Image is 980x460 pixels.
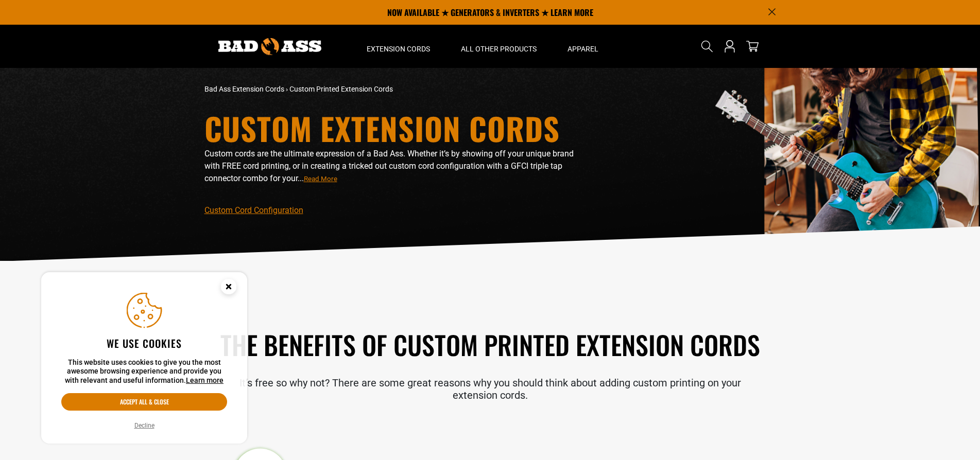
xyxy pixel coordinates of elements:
nav: breadcrumbs [204,84,580,95]
p: Custom cords are the ultimate expression of a Bad Ass. Whether it’s by showing off your unique br... [204,148,580,185]
aside: Cookie Consent [41,272,247,444]
summary: All Other Products [445,25,552,68]
span: Extension Cords [367,44,430,54]
h1: Custom Extension Cords [204,113,580,144]
h2: The Benefits of Custom Printed Extension Cords [204,328,776,361]
span: Apparel [568,44,598,54]
p: This website uses cookies to give you the most awesome browsing experience and provide you with r... [61,358,227,385]
a: Bad Ass Extension Cords [204,85,284,93]
h2: We use cookies [61,337,227,350]
p: It’s free so why not? There are some great reasons why you should think about adding custom print... [204,377,776,401]
span: › [286,85,288,93]
img: Bad Ass Extension Cords [218,38,321,55]
a: Custom Cord Configuration [204,205,303,215]
summary: Apparel [552,25,614,68]
span: Read More [304,175,337,183]
span: Custom Printed Extension Cords [289,85,393,93]
span: All Other Products [461,44,537,54]
button: Accept all & close [61,393,227,411]
a: Learn more [186,376,223,384]
summary: Search [699,38,715,55]
summary: Extension Cords [351,25,445,68]
button: Decline [131,420,158,431]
